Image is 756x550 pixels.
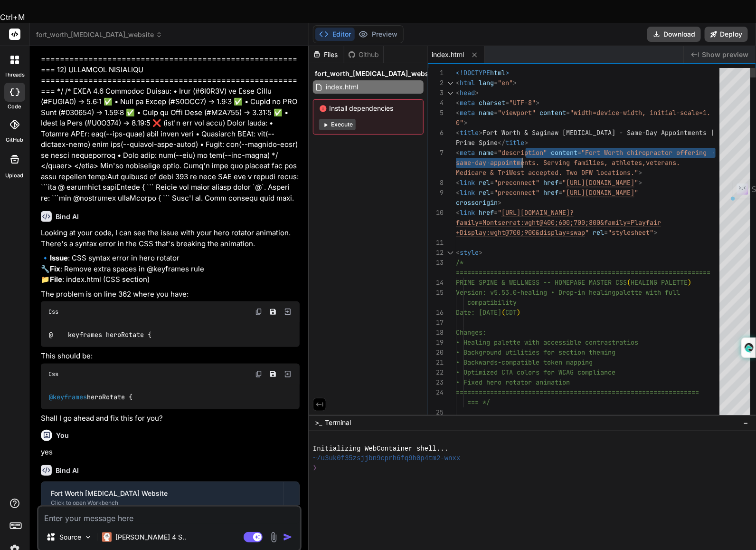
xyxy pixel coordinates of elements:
[479,78,494,87] span: lang
[627,278,631,287] span: (
[562,178,566,187] span: "
[309,50,344,59] div: Files
[562,188,566,197] span: "
[315,28,355,41] button: Editor
[539,108,566,117] span: content
[56,431,69,440] h6: You
[313,444,448,454] span: Initializing WebContainer shell...
[456,388,634,396] span: ===============================================
[102,532,112,542] img: Claude 4 Sonnet
[456,268,646,277] span: ==================================================
[456,118,463,127] span: 0"
[566,188,634,197] span: [URL][DOMAIN_NAME]
[498,108,536,117] span: "viewport"
[48,392,133,402] code: heroRotate {
[509,98,536,107] span: "UTF-8"
[634,188,638,197] span: "
[428,367,444,377] div: 22
[428,148,444,158] div: 7
[428,328,444,338] div: 18
[48,308,58,316] span: Css
[494,208,498,217] span: =
[41,413,300,424] p: Shall I go ahead and fix this for you?
[543,178,558,187] span: href
[460,88,475,97] span: head
[428,387,444,397] div: 24
[428,178,444,188] div: 8
[456,248,460,257] span: <
[428,288,444,298] div: 15
[688,278,691,287] span: )
[456,188,460,197] span: <
[51,499,274,507] div: Click to open Workbench
[615,288,680,297] span: palette with full
[315,69,437,78] span: fort_worth_[MEDICAL_DATA]_website
[428,377,444,387] div: 23
[501,208,574,217] span: [URL][DOMAIN_NAME]?
[494,78,498,87] span: =
[4,71,25,79] label: threads
[456,358,593,367] span: • Backwards-compatible token mapping
[428,108,444,118] div: 5
[456,68,490,77] span: <!DOCTYPE
[84,533,92,541] img: Pick Models
[460,148,475,157] span: meta
[479,208,494,217] span: href
[428,278,444,288] div: 14
[585,228,589,237] span: "
[479,98,505,107] span: charset
[498,148,547,157] span: "description"
[456,338,615,347] span: • Healing palette with accessible contrast
[456,208,460,217] span: <
[456,378,570,386] span: • Fixed hero rotator animation
[490,188,494,197] span: =
[266,367,280,381] button: Save file
[456,88,460,97] span: <
[494,188,539,197] span: "preconnect"
[460,188,475,197] span: link
[41,482,283,513] button: Fort Worth [MEDICAL_DATA] WebsiteClick to open Workbench
[646,158,680,167] span: veterans.
[56,212,79,222] h6: Bind AI
[460,208,475,217] span: link
[505,138,524,147] span: title
[543,188,558,197] span: href
[460,98,475,107] span: meta
[634,178,638,187] span: "
[59,532,81,542] p: Source
[456,228,585,237] span: +Display:wght@700;900&display=swap
[344,50,383,59] div: Github
[456,148,460,157] span: <
[505,68,509,77] span: >
[456,78,460,87] span: <
[50,275,62,284] strong: File
[505,98,509,107] span: =
[255,370,263,378] img: copy
[428,238,444,248] div: 11
[494,148,498,157] span: =
[41,289,300,300] p: The problem is on line 362 where you have:
[517,308,520,317] span: )
[266,305,280,318] button: Save file
[456,128,460,137] span: <
[631,278,688,287] span: HEALING PALETTE
[283,308,292,316] img: Open in Browser
[428,188,444,198] div: 9
[479,148,494,157] span: name
[6,136,23,144] label: GitHub
[456,138,498,147] span: Prime Spine
[638,178,642,187] span: >
[467,298,517,307] span: compatibility
[50,253,68,262] strong: Issue
[490,68,505,77] span: html
[313,463,318,473] span: ❯
[115,532,186,542] p: [PERSON_NAME] 4 S..
[268,532,279,543] img: attachment
[570,108,710,117] span: "width=device-width, initial-scale=1.
[428,128,444,138] div: 6
[313,454,461,463] span: ~/u3uk0f35zsjjbn9cprh6fq9h0p4tm2-wnxx
[428,338,444,347] div: 19
[475,88,479,97] span: >
[456,98,460,107] span: <
[608,228,653,237] span: "stylesheet"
